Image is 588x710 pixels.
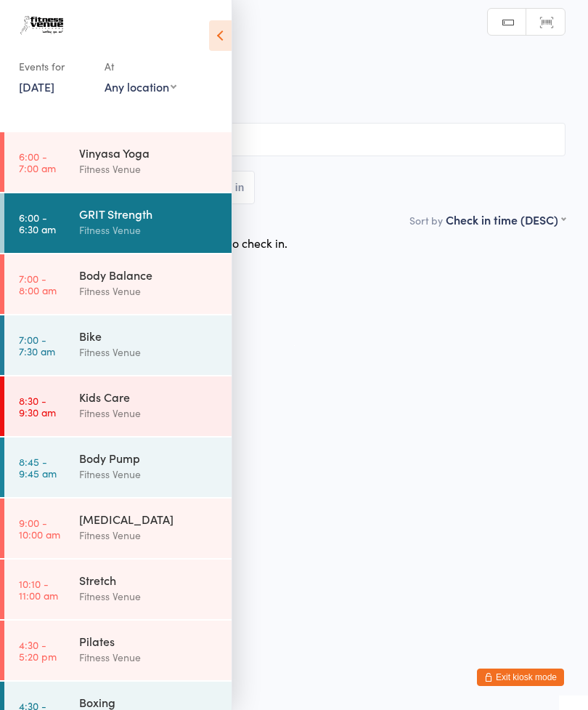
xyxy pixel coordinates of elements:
time: 7:00 - 8:00 am [19,273,57,296]
time: 4:30 - 5:20 pm [19,639,57,662]
a: 7:00 -7:30 amBikeFitness Venue [4,315,232,375]
div: Fitness Venue [79,283,219,299]
label: Sort by [409,213,443,227]
div: Fitness Venue [79,649,219,666]
div: Boxing [79,694,219,710]
a: 7:00 -8:00 amBody BalanceFitness Venue [4,254,232,314]
time: 7:00 - 7:30 am [19,334,55,357]
a: 10:10 -11:00 amStretchFitness Venue [4,560,232,619]
span: [DATE] 6:00am [23,68,543,82]
div: Any location [105,78,176,94]
div: At [105,55,176,78]
div: Fitness Venue [79,588,219,605]
span: Fitness Venue [23,82,543,97]
div: [MEDICAL_DATA] [79,511,219,527]
time: 9:00 - 10:00 am [19,517,60,540]
a: 8:45 -9:45 amBody PumpFitness Venue [4,437,232,497]
div: Fitness Venue [79,527,219,544]
div: Kids Care [79,389,219,405]
div: Fitness Venue [79,222,219,238]
a: 6:00 -7:00 amVinyasa YogaFitness Venue [4,132,232,192]
img: Fitness Venue Whitsunday [15,11,69,40]
time: 8:45 - 9:45 am [19,456,57,479]
time: 10:10 - 11:00 am [19,578,58,601]
h2: GRIT Strength Check-in [23,36,565,60]
a: 8:30 -9:30 amKids CareFitness Venue [4,376,232,436]
a: 4:30 -5:20 pmPilatesFitness Venue [4,621,232,680]
div: Fitness Venue [79,161,219,177]
div: Stretch [79,572,219,588]
div: Body Pump [79,450,219,466]
div: Events for [19,55,90,78]
div: Bike [79,328,219,344]
time: 6:00 - 7:00 am [19,150,56,174]
a: 9:00 -10:00 am[MEDICAL_DATA]Fitness Venue [4,499,232,558]
div: Fitness Venue [79,466,219,483]
div: Fitness Venue [79,405,219,421]
time: 6:00 - 6:30 am [19,211,56,235]
div: Fitness Venue [79,344,219,360]
button: Exit kiosk mode [477,669,564,686]
div: Vinyasa Yoga [79,145,219,161]
div: Check in time (DESC) [446,211,565,227]
a: [DATE] [19,78,54,94]
div: GRIT Strength [79,206,219,222]
time: 8:30 - 9:30 am [19,395,56,418]
input: Search [23,123,565,156]
a: 6:00 -6:30 amGRIT StrengthFitness Venue [4,193,232,253]
div: Body Balance [79,267,219,283]
span: Group Fitness [23,97,565,111]
div: Pilates [79,633,219,649]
